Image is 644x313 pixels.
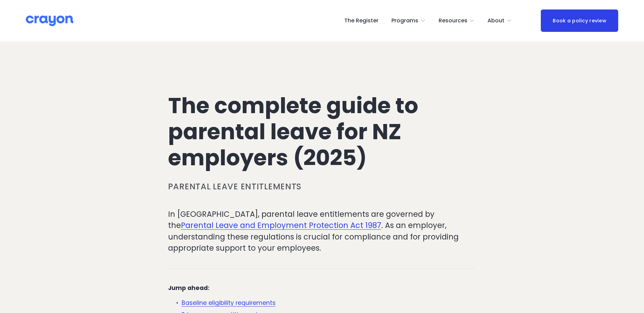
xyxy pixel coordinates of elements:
a: Baseline eligibility requirements [182,299,276,307]
a: Parental Leave and Employment Protection Act 1987 [181,220,381,231]
span: Programs [391,16,418,26]
a: folder dropdown [391,15,426,26]
a: Parental leave entitlements [168,181,301,192]
span: About [487,16,504,26]
img: Crayon [26,15,73,27]
span: Resources [439,16,467,26]
p: In [GEOGRAPHIC_DATA], parental leave entitlements are governed by the . As an employer, understan... [168,209,476,254]
a: folder dropdown [439,15,475,26]
a: The Register [344,15,379,26]
strong: Jump ahead: [168,284,209,292]
a: Book a policy review [541,9,618,32]
h1: The complete guide to parental leave for NZ employers (2025) [168,93,476,171]
a: folder dropdown [487,15,512,26]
